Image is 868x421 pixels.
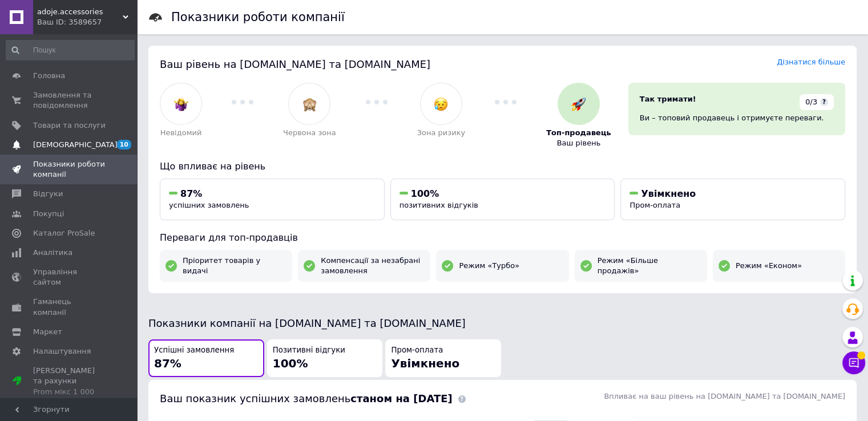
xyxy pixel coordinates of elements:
span: 87% [180,188,202,199]
span: Ваш рівень на [DOMAIN_NAME] та [DOMAIN_NAME] [160,58,430,70]
span: Аналітика [33,248,72,258]
span: Маркет [33,327,62,337]
button: Успішні замовлення87% [148,339,264,378]
span: Впливає на ваш рівень на [DOMAIN_NAME] та [DOMAIN_NAME] [604,392,845,400]
span: Увімкнено [641,188,696,199]
button: Позитивні відгуки100% [267,339,383,378]
div: 0/3 [800,94,834,110]
span: 100% [411,188,439,199]
span: Головна [33,71,65,81]
span: Покупці [33,209,64,219]
span: 87% [154,357,181,370]
span: Режим «Турбо» [459,261,519,271]
span: Що впливає на рівень [160,161,265,172]
span: Режим «Економ» [736,261,802,271]
span: Управління сайтом [33,267,106,288]
span: adoje.accessories [37,7,123,17]
span: Товари та послуги [33,120,106,131]
img: :woman-shrugging: [174,97,188,111]
span: Пром-оплата [391,345,443,356]
span: Гаманець компанії [33,297,106,317]
span: Пріоритет товарів у видачі [183,256,286,276]
button: Пром-оплатаУвімкнено [385,339,501,378]
span: ? [820,98,828,106]
div: Ваш ID: 3589657 [37,17,137,27]
span: Ваш рівень [557,138,601,148]
button: 87%успішних замовлень [160,179,385,220]
span: Показники компанії на [DOMAIN_NAME] та [DOMAIN_NAME] [148,317,466,329]
span: 10 [117,140,131,149]
span: [DEMOGRAPHIC_DATA] [33,140,118,150]
span: Червона зона [283,128,336,138]
div: Prom мікс 1 000 [33,387,106,397]
span: [PERSON_NAME] та рахунки [33,366,106,397]
span: Успішні замовлення [154,345,234,356]
h1: Показники роботи компанії [171,10,345,24]
span: Режим «Більше продажів» [597,256,701,276]
span: Невідомий [160,128,202,138]
div: Ви – топовий продавець і отримуєте переваги. [640,113,834,123]
span: 100% [273,357,308,370]
span: Переваги для топ-продавців [160,232,298,243]
button: УвімкненоПром-оплата [620,179,845,220]
span: Замовлення та повідомлення [33,90,106,111]
span: Позитивні відгуки [273,345,345,356]
span: Пром-оплата [629,201,680,209]
span: Зона ризику [417,128,466,138]
span: Так тримати! [640,95,696,103]
input: Пошук [6,40,135,60]
span: Каталог ProSale [33,228,95,238]
a: Дізнатися більше [777,58,845,66]
span: Ваш показник успішних замовлень [160,392,453,404]
button: 100%позитивних відгуків [390,179,615,220]
b: станом на [DATE] [350,392,452,404]
span: Відгуки [33,189,63,199]
span: успішних замовлень [169,201,249,209]
span: Налаштування [33,346,91,357]
img: :disappointed_relieved: [434,97,448,111]
span: Увімкнено [391,357,459,370]
span: позитивних відгуків [399,201,478,209]
span: Показники роботи компанії [33,159,106,180]
button: Чат з покупцем [842,351,865,374]
img: :rocket: [571,97,586,111]
img: :see_no_evil: [302,97,317,111]
span: Компенсації за незабрані замовлення [321,256,425,276]
span: Топ-продавець [546,128,611,138]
